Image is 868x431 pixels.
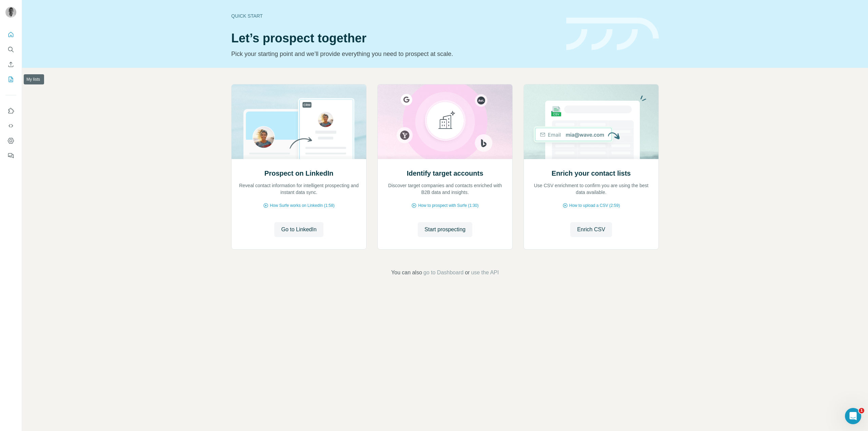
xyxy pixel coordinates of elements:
div: Quick start [231,13,558,19]
h2: Prospect on LinkedIn [264,169,333,178]
p: Use CSV enrichment to confirm you are using the best data available. [531,182,652,196]
span: Go to LinkedIn [281,226,316,234]
span: 1 [859,408,864,413]
span: Enrich CSV [577,226,605,234]
img: Enrich your contact lists [524,84,659,159]
img: banner [566,18,659,51]
button: Use Surfe on LinkedIn [5,105,16,117]
span: You can also [391,269,422,277]
span: or [465,269,470,277]
button: Feedback [5,150,16,162]
img: Identify target accounts [377,84,513,159]
button: My lists [5,73,16,85]
button: Dashboard [5,135,16,147]
button: Search [5,43,16,56]
button: Start prospecting [418,222,472,237]
iframe: Intercom live chat [845,408,861,424]
button: Go to LinkedIn [274,222,323,237]
img: Prospect on LinkedIn [231,84,367,159]
button: Quick start [5,28,16,41]
span: How Surfe works on LinkedIn (1:58) [270,202,335,209]
p: Reveal contact information for intelligent prospecting and instant data sync. [238,182,359,196]
button: Enrich CSV [570,222,612,237]
p: Discover target companies and contacts enriched with B2B data and insights. [384,182,506,196]
p: Pick your starting point and we’ll provide everything you need to prospect at scale. [231,49,558,59]
span: Start prospecting [425,226,466,234]
img: Avatar [5,7,16,18]
h2: Identify target accounts [407,169,484,178]
span: How to upload a CSV (2:59) [569,202,620,209]
button: use the API [471,269,499,277]
h1: Let’s prospect together [231,32,558,45]
button: Enrich CSV [5,58,16,71]
button: go to Dashboard [423,269,463,277]
button: Use Surfe API [5,120,16,132]
h2: Enrich your contact lists [552,169,631,178]
span: How to prospect with Surfe (1:30) [418,202,478,209]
